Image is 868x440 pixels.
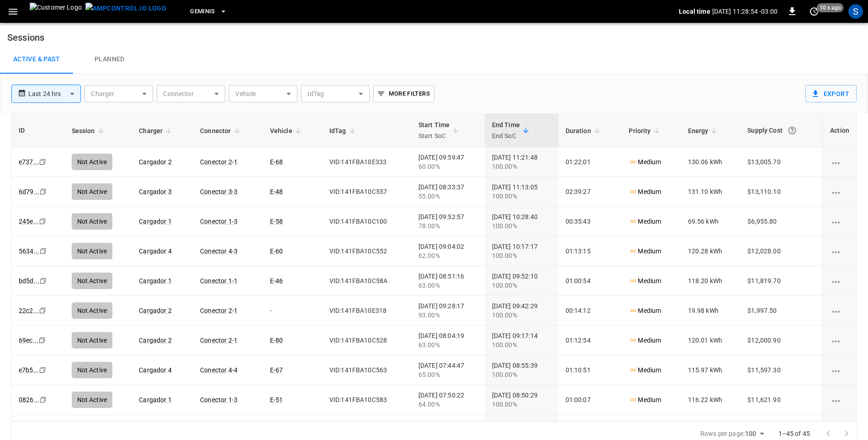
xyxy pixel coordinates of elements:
span: Vehicle [270,125,304,136]
div: Supply Cost [747,122,815,139]
th: ID [11,114,64,147]
button: set refresh interval [807,4,821,19]
td: VID:141FBA10C528 [322,326,411,355]
a: E-67 [270,366,283,374]
div: copy [39,276,48,286]
div: charging session options [830,306,849,315]
td: $12,000.90 [740,326,822,355]
a: Conector 2-1 [200,337,238,344]
a: 6d79... [19,188,39,195]
div: copy [38,335,47,345]
a: Conector 3-3 [200,188,238,195]
td: 120.28 kWh [681,236,741,266]
div: 100.00% [492,340,551,349]
td: 69.56 kWh [681,207,741,236]
a: 245e... [19,218,39,225]
p: Medium [629,217,661,226]
td: VID:141FBA10C563 [322,355,411,385]
div: Not Active [72,243,113,259]
a: Planned [73,45,146,74]
div: [DATE] 11:13:05 [492,182,551,201]
a: Cargador 4 [139,247,172,255]
td: 00:35:43 [558,207,622,236]
p: Medium [629,365,661,375]
div: Last 24 hrs [28,85,81,102]
a: Conector 4-4 [200,366,238,374]
div: [DATE] 09:52:10 [492,272,551,290]
p: Medium [629,187,661,197]
td: 00:14:12 [558,296,622,326]
a: Cargador 1 [139,277,172,284]
a: 22c2... [19,307,39,314]
p: Medium [629,157,661,167]
td: $11,621.90 [740,385,822,415]
div: 63.00% [418,281,477,290]
img: Customer Logo [30,3,82,20]
td: VID:141FBA10C583 [322,385,411,415]
div: Not Active [72,183,113,200]
a: 5634... [19,247,39,255]
div: 62.00% [418,251,477,260]
div: Not Active [72,362,113,378]
div: 100.00% [492,370,551,379]
div: [DATE] 08:50:29 [492,391,551,409]
td: - [263,296,322,326]
div: copy [38,216,48,226]
td: 01:10:51 [558,355,622,385]
div: sessions table [11,113,857,421]
div: 78.00% [418,221,477,231]
div: 65.00% [418,370,477,379]
span: Start TimeStart SoC [418,119,462,141]
a: E-68 [270,158,283,166]
a: E-80 [270,337,283,344]
div: [DATE] 08:55:39 [492,361,551,379]
div: [DATE] 04:00:56 [492,420,551,439]
button: The cost of your charging session based on your supply rates [784,122,800,139]
div: 64.00% [418,400,477,409]
div: [DATE] 07:44:47 [418,361,477,379]
button: More Filters [373,85,434,102]
div: charging session options [830,157,849,166]
div: charging session options [830,336,849,345]
div: charging session options [830,395,849,404]
a: Cargador 1 [139,396,172,403]
a: Cargador 2 [139,158,172,166]
a: Conector 4-3 [200,247,238,255]
div: [DATE] 11:21:48 [492,153,551,171]
td: 01:22:01 [558,147,622,177]
div: charging session options [830,365,849,375]
div: [DATE] 09:28:17 [418,301,477,320]
td: VID:141FBA10C557 [322,177,411,207]
div: copy [39,187,48,197]
a: E-60 [270,247,283,255]
a: Cargador 1 [139,218,172,225]
p: [DATE] 11:28:54 -03:00 [712,7,778,16]
span: Connector [200,125,243,136]
td: 130.06 kWh [681,147,741,177]
span: Charger [139,125,175,136]
a: Cargador 2 [139,307,172,314]
div: charging session options [830,217,849,226]
span: 10 s ago [817,3,844,12]
div: [DATE] 09:52:57 [418,212,477,231]
td: 01:13:15 [558,236,622,266]
span: Duration [566,125,603,136]
a: e737... [19,158,39,166]
a: 69ec... [19,337,38,344]
div: 100.00% [492,251,551,260]
div: Not Active [72,154,113,170]
p: Medium [629,336,661,345]
div: 55.00% [418,192,477,201]
td: 02:39:27 [558,177,622,207]
p: Medium [629,395,661,405]
td: $13,005.70 [740,147,822,177]
a: Cargador 3 [139,188,172,195]
td: $11,597.30 [740,355,822,385]
div: 100.00% [492,192,551,201]
td: VID:141FBA10C100 [322,207,411,236]
div: Not Active [72,392,113,408]
div: [DATE] 07:50:22 [418,391,477,409]
a: E-51 [270,396,283,403]
td: 131.10 kWh [681,177,741,207]
a: Conector 1-3 [200,396,238,403]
